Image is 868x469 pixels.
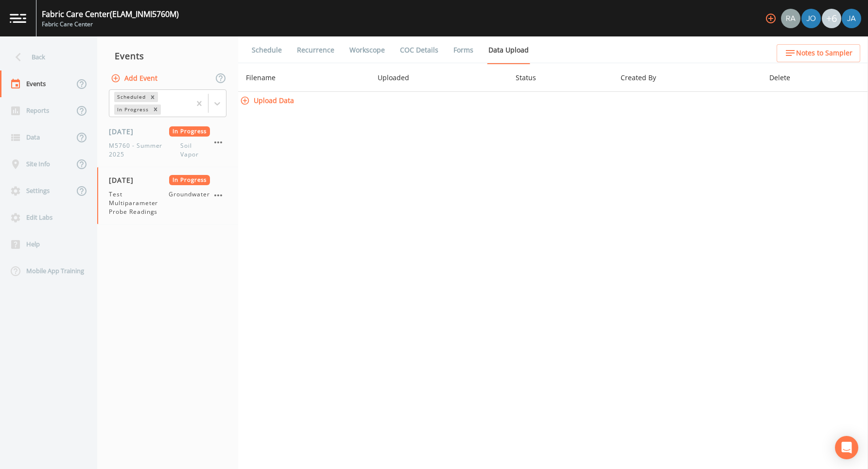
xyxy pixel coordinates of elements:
[109,141,180,159] span: M5760 - Summer 2025
[613,64,762,92] th: Created By
[109,69,161,87] button: Add Event
[399,36,440,64] a: COC Details
[762,64,868,92] th: Delete
[452,36,475,64] a: Forms
[370,64,507,92] th: Uploaded
[147,92,158,102] div: Remove Scheduled
[801,9,821,28] div: Josh Dutton
[42,20,179,29] div: Fabric Care Center
[97,119,238,167] a: [DATE]In ProgressM5760 - Summer 2025Soil Vapor
[114,92,147,102] div: Scheduled
[487,36,530,64] a: Data Upload
[842,9,861,28] img: 747fbe677637578f4da62891070ad3f4
[781,9,800,28] img: 7493944169e4cb9b715a099ebe515ac2
[295,36,336,64] a: Recurrence
[835,436,858,459] div: Open Intercom Messenger
[42,8,179,20] div: Fabric Care Center (ELAM_INMI5760M)
[109,126,140,137] span: [DATE]
[822,9,841,28] div: +6
[180,141,210,159] span: Soil Vapor
[169,175,210,185] span: In Progress
[796,47,852,59] span: Notes to Sampler
[801,9,821,28] img: eb8b2c35ded0d5aca28d215f14656a61
[10,14,26,23] img: logo
[250,36,283,64] a: Schedule
[777,44,860,62] button: Notes to Sampler
[169,190,210,216] span: Groundwater
[150,104,161,115] div: Remove In Progress
[238,64,370,92] th: Filename
[169,126,210,137] span: In Progress
[97,167,238,225] a: [DATE]In ProgressTest Multiparameter Probe ReadingsGroundwater
[781,9,801,28] div: Radlie J Storer
[238,92,298,110] button: Upload Data
[97,44,238,68] div: Events
[114,104,150,115] div: In Progress
[348,36,386,64] a: Workscope
[508,64,613,92] th: Status
[109,175,140,185] span: [DATE]
[109,190,169,216] span: Test Multiparameter Probe Readings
